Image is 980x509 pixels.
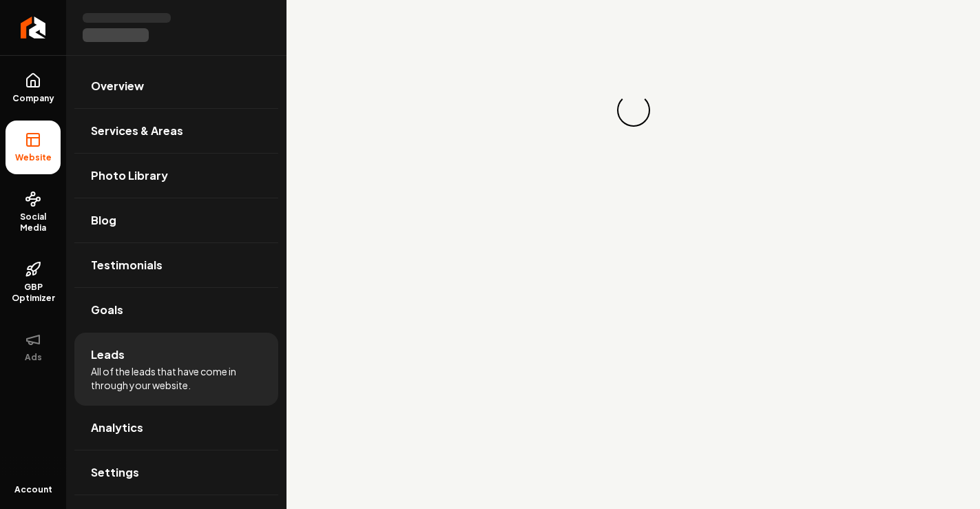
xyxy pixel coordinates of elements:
span: Photo Library [91,167,168,184]
a: Testimonials [74,243,278,287]
a: Settings [74,450,278,495]
span: Testimonials [91,257,163,273]
span: Social Media [6,211,61,233]
span: Company [7,93,60,104]
span: GBP Optimizer [6,282,61,304]
span: Services & Areas [91,123,183,139]
a: Analytics [74,406,278,450]
a: Overview [74,64,278,108]
a: Services & Areas [74,109,278,153]
span: Blog [91,212,116,229]
a: GBP Optimizer [6,250,61,315]
a: Social Media [6,180,61,245]
span: All of the leads that have come in through your website. [91,364,262,392]
span: Leads [91,346,125,363]
a: Company [6,61,61,115]
span: Analytics [91,419,143,436]
img: Rebolt Logo [21,17,46,39]
span: Goals [91,302,123,318]
a: Goals [74,288,278,332]
a: Blog [74,198,278,242]
a: Photo Library [74,154,278,198]
span: Settings [91,464,139,481]
span: Ads [19,352,48,363]
span: Account [14,484,52,495]
span: Overview [91,78,144,94]
button: Ads [6,320,61,374]
span: Website [10,152,57,163]
div: Loading [617,94,650,127]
